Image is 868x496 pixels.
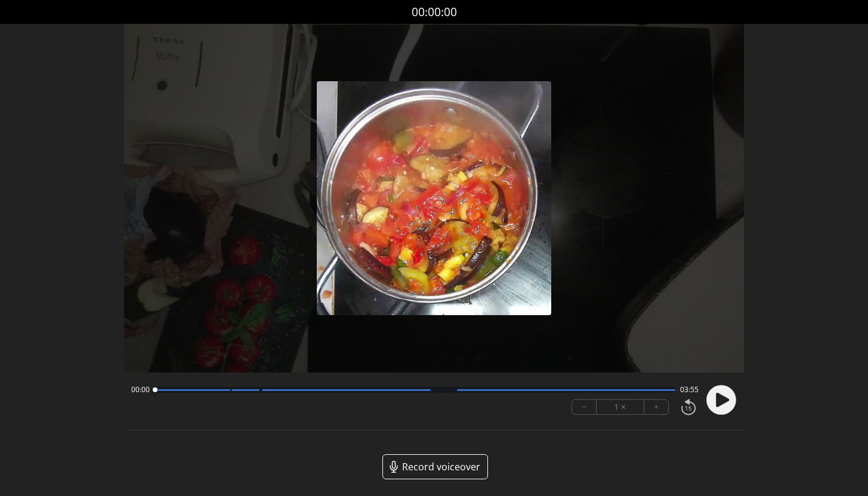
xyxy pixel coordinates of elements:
img: Poster Image [317,81,551,315]
span: 00:00 [131,385,150,395]
button: − [572,400,597,414]
span: 03:55 [680,385,699,395]
div: 1 × [597,400,644,414]
a: 00:00:00 [412,4,457,21]
button: + [644,400,668,414]
span: Record voiceover [402,460,480,474]
a: Record voiceover [382,454,488,479]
